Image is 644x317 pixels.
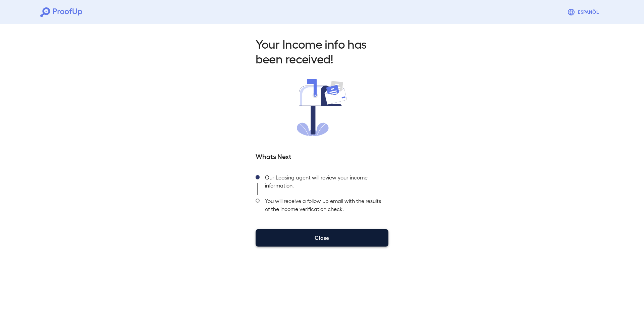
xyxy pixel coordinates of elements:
[256,151,388,161] h5: Whats Next
[260,171,388,195] div: Our Leasing agent will review your income information.
[256,36,388,66] h2: Your Income info has been received!
[260,195,388,218] div: You will receive a follow up email with the results of the income verification check.
[565,5,604,19] button: Espanõl
[256,229,388,247] button: Close
[297,79,347,136] img: received.svg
